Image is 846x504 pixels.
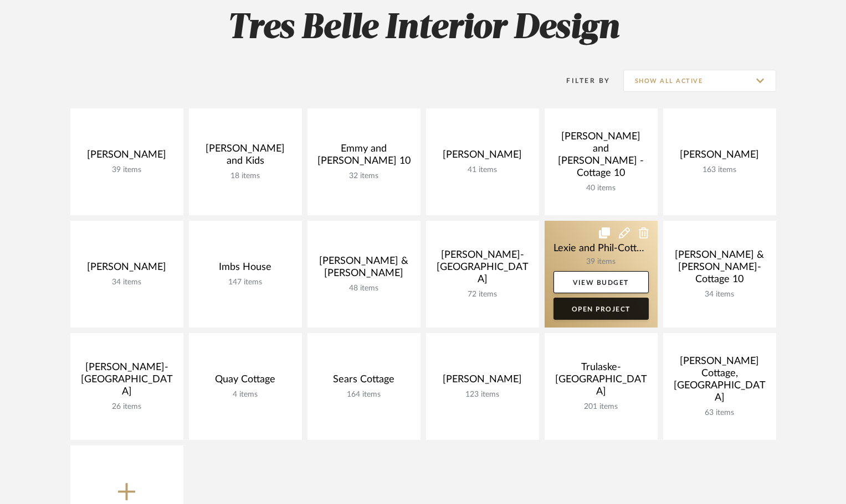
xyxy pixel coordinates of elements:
[672,149,767,165] div: [PERSON_NAME]
[435,373,530,390] div: [PERSON_NAME]
[435,165,530,175] div: 41 items
[316,143,412,172] div: Emmy and [PERSON_NAME] 10
[79,361,175,402] div: [PERSON_NAME]-[GEOGRAPHIC_DATA]
[79,165,175,175] div: 39 items
[672,408,767,418] div: 63 items
[79,402,175,412] div: 26 items
[435,149,530,165] div: [PERSON_NAME]
[79,149,175,165] div: [PERSON_NAME]
[553,131,649,184] div: [PERSON_NAME] and [PERSON_NAME] -Cottage 10
[672,165,767,175] div: 163 items
[198,373,293,390] div: Quay Cottage
[198,143,293,172] div: [PERSON_NAME] and Kids
[672,355,767,408] div: [PERSON_NAME] Cottage, [GEOGRAPHIC_DATA]
[198,172,293,181] div: 18 items
[553,298,649,320] a: Open Project
[316,255,412,284] div: [PERSON_NAME] & [PERSON_NAME]
[316,390,412,399] div: 164 items
[316,373,412,390] div: Sears Cottage
[435,390,530,399] div: 123 items
[316,172,412,181] div: 32 items
[552,75,611,86] div: Filter By
[79,278,175,287] div: 34 items
[198,261,293,278] div: Imbs House
[553,361,649,402] div: Trulaske-[GEOGRAPHIC_DATA]
[198,390,293,399] div: 4 items
[672,290,767,299] div: 34 items
[316,284,412,293] div: 48 items
[672,249,767,290] div: [PERSON_NAME] & [PERSON_NAME]-Cottage 10
[24,8,822,49] h2: Tres Belle Interior Design
[435,249,530,290] div: [PERSON_NAME]- [GEOGRAPHIC_DATA]
[553,271,649,293] a: View Budget
[198,278,293,287] div: 147 items
[553,402,649,412] div: 201 items
[79,261,175,278] div: [PERSON_NAME]
[435,290,530,299] div: 72 items
[553,184,649,193] div: 40 items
